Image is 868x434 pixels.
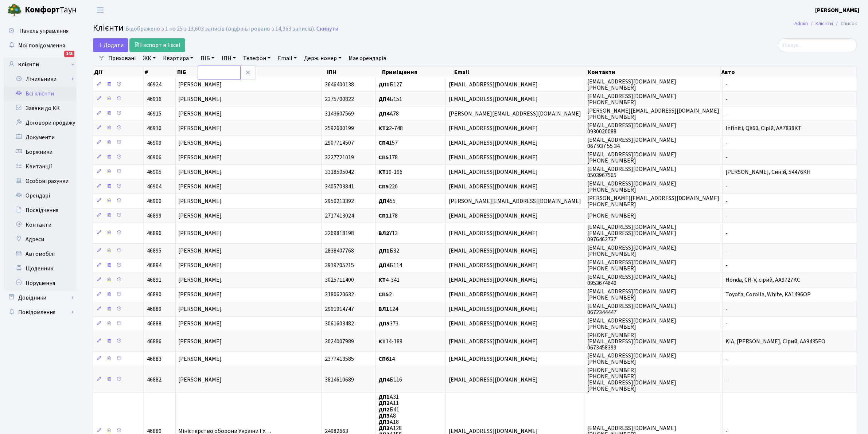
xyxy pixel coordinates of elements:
span: [PERSON_NAME] [179,276,222,284]
span: [PERSON_NAME] [179,197,222,205]
span: 2717413024 [325,212,354,220]
span: 3814610689 [325,376,354,384]
span: 4-341 [378,276,400,284]
span: [EMAIL_ADDRESS][DOMAIN_NAME] [449,247,538,255]
span: 3227721019 [325,153,354,161]
span: [EMAIL_ADDRESS][DOMAIN_NAME] 0672344447 [587,302,676,316]
b: СП4 [378,139,389,147]
span: 46915 [147,110,161,118]
span: 55 [378,197,396,205]
a: Договори продажу [4,116,77,130]
span: 14-189 [378,337,402,345]
a: Посвідчення [4,203,77,218]
a: Телефон [240,52,273,64]
span: 3646400138 [325,81,354,89]
span: 157 [378,139,398,147]
b: КТ2 [378,124,389,132]
a: Порушення [4,276,77,290]
span: - [726,110,728,118]
span: [PERSON_NAME] [179,355,222,363]
span: 2 [378,291,392,299]
th: Контакти [587,67,720,77]
a: ІПН [219,52,239,64]
span: Б32 [378,247,399,255]
b: ДП2 [378,399,390,407]
b: ДП4 [378,376,390,384]
span: [EMAIL_ADDRESS][DOMAIN_NAME] [449,276,538,284]
span: 10-196 [378,168,402,176]
span: [PERSON_NAME] [179,81,222,89]
span: [PERSON_NAME] [179,139,222,147]
a: Заявки до КК [4,101,77,116]
span: 3405703841 [325,183,354,191]
img: logo.png [7,3,22,17]
span: 46896 [147,229,161,237]
span: 178 [378,212,398,220]
span: [PERSON_NAME] [179,95,222,103]
span: [EMAIL_ADDRESS][DOMAIN_NAME] [449,229,538,237]
a: Лічильники [8,72,77,86]
span: 2375700822 [325,95,354,103]
span: А78 [378,110,399,118]
span: 2-748 [378,124,403,132]
span: 178 [378,153,398,161]
span: 124 [378,305,398,313]
span: [PERSON_NAME] [179,337,222,345]
span: [PERSON_NAME] [179,291,222,299]
span: 46882 [147,376,161,384]
span: - [726,95,728,103]
a: Особові рахунки [4,174,77,188]
span: 46924 [147,81,161,89]
span: - [726,305,728,313]
b: СП5 [378,153,389,161]
b: КТ [378,168,386,176]
span: 46904 [147,183,161,191]
a: ЖК [140,52,159,64]
a: [PERSON_NAME] [815,6,859,15]
span: - [726,139,728,147]
span: [PERSON_NAME][EMAIL_ADDRESS][DOMAIN_NAME] [PHONE_NUMBER] [587,107,720,121]
span: [PERSON_NAME] [179,247,222,255]
a: ПІБ [198,52,217,64]
span: - [726,229,728,237]
span: [EMAIL_ADDRESS][DOMAIN_NAME] [449,376,538,384]
span: 3024007989 [325,337,354,345]
span: - [726,81,728,89]
span: [EMAIL_ADDRESS][DOMAIN_NAME] [449,212,538,220]
span: 46889 [147,305,161,313]
th: ПІБ [176,67,327,77]
span: 2907714507 [325,139,354,147]
th: Авто [721,67,857,77]
span: [PERSON_NAME] [179,320,222,328]
span: [EMAIL_ADDRESS][DOMAIN_NAME] 067 937 55 34 [587,136,676,150]
b: ДП3 [378,418,390,426]
span: [PHONE_NUMBER] [587,212,636,220]
span: 3269818198 [325,229,354,237]
span: 46905 [147,168,161,176]
div: 145 [64,51,74,57]
span: [EMAIL_ADDRESS][DOMAIN_NAME] [449,262,538,270]
a: Додати [93,38,128,52]
span: 2838407768 [325,247,354,255]
span: [EMAIL_ADDRESS][DOMAIN_NAME] [PHONE_NUMBER] [587,150,676,165]
span: Y13 [378,229,398,237]
span: [PHONE_NUMBER] [PHONE_NUMBER] [EMAIL_ADDRESS][DOMAIN_NAME] [PHONE_NUMBER] [587,366,676,393]
span: [PERSON_NAME][EMAIL_ADDRESS][DOMAIN_NAME] [449,197,581,205]
b: ДП1 [378,393,390,401]
span: [EMAIL_ADDRESS][DOMAIN_NAME] [449,305,538,313]
span: 46883 [147,355,161,363]
span: 46888 [147,320,161,328]
b: ВЛ2 [378,229,389,237]
span: 46909 [147,139,161,147]
b: Комфорт [25,4,60,16]
span: [PERSON_NAME] [179,229,222,237]
span: 46886 [147,337,161,345]
span: Toyota, Corolla, White, КА1496ОР [726,291,811,299]
span: - [726,247,728,255]
a: Email [275,52,300,64]
span: [PERSON_NAME] [179,305,222,313]
a: Квитанції [4,159,77,174]
span: Б127 [378,81,402,89]
a: Повідомлення [4,305,77,320]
